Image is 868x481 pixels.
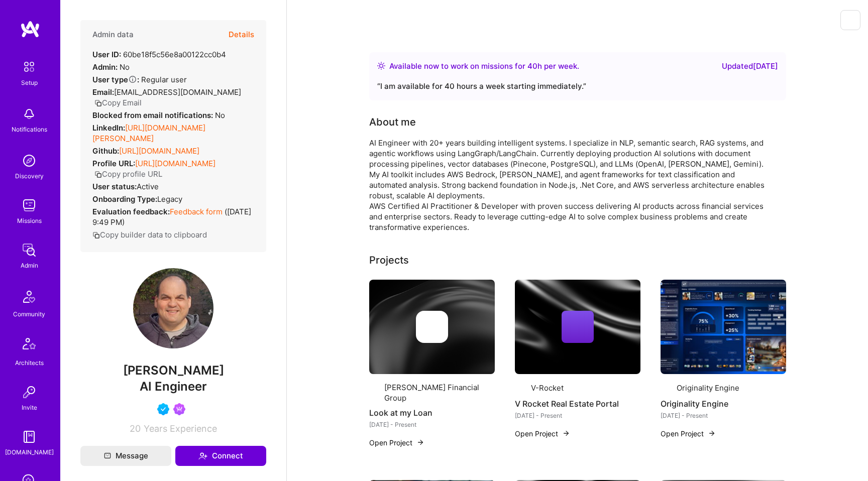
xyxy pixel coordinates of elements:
[140,379,207,394] span: AI Engineer
[92,123,125,133] strong: LinkedIn:
[157,194,182,204] span: legacy
[92,50,121,59] strong: User ID:
[198,451,207,460] i: icon Connect
[104,452,111,459] i: icon Mail
[157,403,169,415] img: Vetted A.Teamer
[92,146,119,156] strong: Github:
[17,285,41,309] img: Community
[92,62,118,72] strong: Admin:
[389,60,579,72] div: Available now to work on missions for h per week .
[92,182,137,191] strong: User status:
[133,268,213,348] img: User Avatar
[369,406,495,419] h4: Look at my Loan
[92,123,205,143] a: [URL][DOMAIN_NAME][PERSON_NAME]
[92,30,134,39] h4: Admin data
[135,159,215,168] a: [URL][DOMAIN_NAME]
[114,87,241,97] span: [EMAIL_ADDRESS][DOMAIN_NAME]
[661,382,673,394] img: Company logo
[377,80,778,92] div: “ I am available for 40 hours a week starting immediately. ”
[17,333,41,357] img: Architects
[515,280,640,374] img: cover
[722,60,778,72] div: Updated [DATE]
[22,402,37,413] div: Invite
[92,62,130,72] div: No
[15,357,44,368] div: Architects
[369,138,771,232] div: AI Engineer with 20+ years building intelligent systems. I specialize in NLP, semantic search, RA...
[562,429,570,437] img: arrow-right
[527,61,537,71] span: 40
[119,146,199,156] a: [URL][DOMAIN_NAME]
[92,110,225,121] div: No
[229,20,254,49] button: Details
[20,20,40,38] img: logo
[661,410,786,421] div: [DATE] - Present
[377,62,385,70] img: Availability
[19,56,40,77] img: setup
[92,87,114,97] strong: Email:
[21,260,38,271] div: Admin
[92,159,135,168] strong: Profile URL:
[92,229,207,240] button: Copy builder data to clipboard
[92,110,215,120] strong: Blocked from email notifications:
[369,387,380,399] img: Company logo
[661,280,786,374] img: Originality Engine
[130,423,141,434] span: 20
[384,382,495,403] div: [PERSON_NAME] Financial Group
[677,383,739,393] div: Originality Engine
[19,151,39,171] img: discovery
[80,363,266,378] span: [PERSON_NAME]
[369,437,424,448] button: Open Project
[17,215,42,226] div: Missions
[13,309,45,319] div: Community
[369,114,416,130] div: About me
[21,77,38,88] div: Setup
[5,447,54,457] div: [DOMAIN_NAME]
[661,397,786,410] h4: Originality Engine
[94,171,102,178] i: icon Copy
[708,429,716,437] img: arrow-right
[94,97,142,108] button: Copy Email
[369,253,409,268] div: Projects
[369,419,495,430] div: [DATE] - Present
[175,446,266,466] button: Connect
[515,397,640,410] h4: V Rocket Real Estate Portal
[94,169,162,179] button: Copy profile URL
[19,195,39,215] img: teamwork
[12,124,47,135] div: Notifications
[515,410,640,421] div: [DATE] - Present
[92,49,226,60] div: 60be18f5c56e8a00122cc0b4
[515,428,570,439] button: Open Project
[137,182,159,191] span: Active
[416,438,424,446] img: arrow-right
[531,383,564,393] div: V-Rocket
[170,207,223,216] a: Feedback form
[92,207,170,216] strong: Evaluation feedback:
[144,423,217,434] span: Years Experience
[661,428,716,439] button: Open Project
[15,171,44,181] div: Discovery
[92,74,187,85] div: Regular user
[173,403,185,415] img: Been on Mission
[128,75,137,84] i: Help
[92,194,157,204] strong: Onboarding Type:
[19,240,39,260] img: admin teamwork
[19,382,39,402] img: Invite
[19,104,39,124] img: bell
[416,311,448,343] img: Company logo
[369,280,495,374] img: cover
[515,382,527,394] img: Company logo
[19,427,39,447] img: guide book
[92,75,139,84] strong: User type :
[92,206,254,227] div: ( [DATE] 9:49 PM )
[80,446,171,466] button: Message
[94,99,102,107] i: icon Copy
[92,231,100,239] i: icon Copy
